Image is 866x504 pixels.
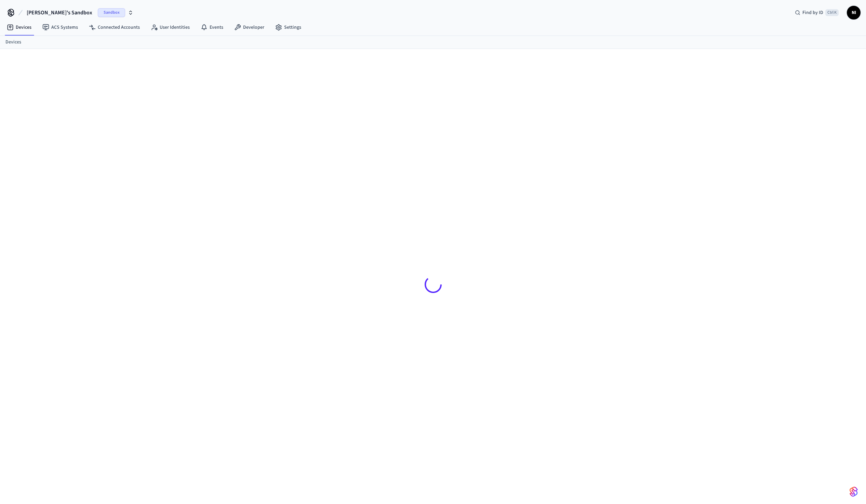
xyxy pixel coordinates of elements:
span: Sandbox [98,8,125,17]
a: Connected Accounts [83,21,145,34]
a: Developer [229,21,270,34]
a: ACS Systems [37,21,83,34]
button: NI [847,6,861,19]
span: NI [848,6,860,19]
a: User Identities [145,21,195,34]
span: Ctrl K [825,9,839,16]
img: SeamLogoGradient.69752ec5.svg [850,486,858,497]
a: Settings [270,21,307,34]
span: [PERSON_NAME]'s Sandbox [27,9,92,17]
a: Devices [5,39,21,46]
span: Find by ID [802,9,823,16]
div: Find by IDCtrl K [789,6,844,19]
a: Devices [1,21,37,34]
a: Events [195,21,229,34]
